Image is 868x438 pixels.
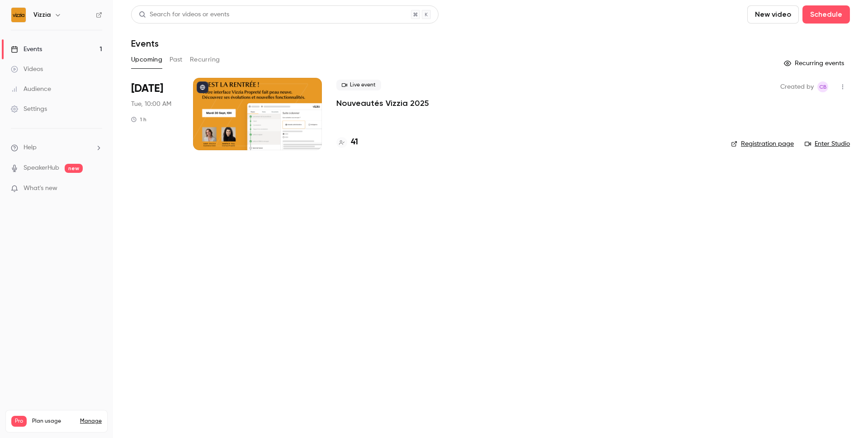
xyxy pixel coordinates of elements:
[24,163,59,173] a: SpeakerHub
[11,65,43,74] div: Videos
[336,136,358,148] a: 41
[170,52,183,67] button: Past
[11,45,42,54] div: Events
[747,5,799,24] button: New video
[11,416,27,427] span: Pro
[780,81,814,92] span: Created by
[11,105,47,114] div: Settings
[336,98,429,109] a: Nouveautés Vizzia 2025
[351,136,358,148] h4: 41
[65,164,83,173] span: new
[11,8,26,22] img: Vizzia
[780,56,850,71] button: Recurring events
[11,143,102,152] li: help-dropdown-opener
[802,5,850,24] button: Schedule
[819,81,827,92] span: CB
[731,139,794,148] a: Registration page
[131,100,171,109] span: Tue, 10:00 AM
[817,81,828,92] span: Chloé Barre
[805,139,850,148] a: Enter Studio
[336,80,381,90] span: Live event
[33,10,51,19] h6: Vizzia
[131,81,163,96] span: [DATE]
[139,10,229,19] div: Search for videos or events
[80,418,102,425] a: Manage
[131,38,159,49] h1: Events
[24,143,37,152] span: Help
[131,78,179,150] div: Sep 30 Tue, 10:00 AM (Europe/Paris)
[24,184,57,193] span: What's new
[32,418,75,425] span: Plan usage
[11,85,51,94] div: Audience
[131,52,162,67] button: Upcoming
[131,116,146,123] div: 1 h
[190,52,220,67] button: Recurring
